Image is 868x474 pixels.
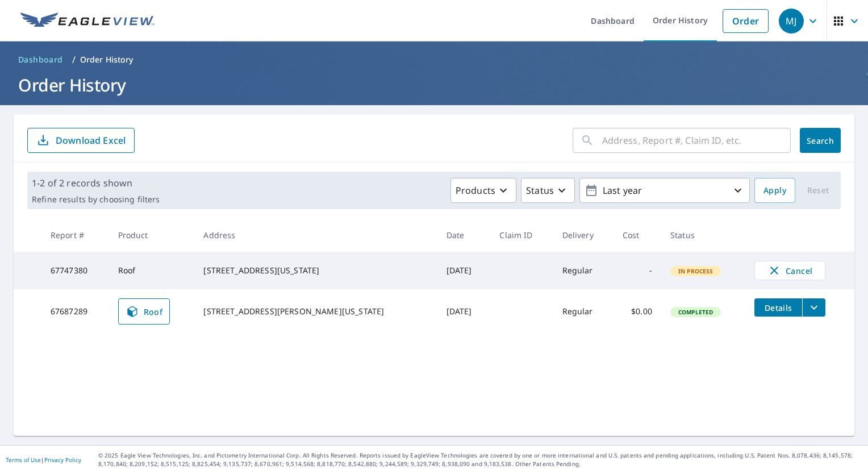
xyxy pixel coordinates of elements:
button: Download Excel [27,128,135,153]
h1: Order History [14,73,854,97]
span: Cancel [766,264,813,277]
td: [DATE] [437,289,491,334]
div: [STREET_ADDRESS][US_STATE] [203,265,428,276]
button: detailsBtn-67687289 [754,298,802,317]
span: In Process [671,267,720,275]
th: Delivery [553,218,614,252]
td: $0.00 [614,289,661,334]
th: Cost [614,218,661,252]
input: Address, Report #, Claim ID, etc. [602,124,791,156]
span: Dashboard [18,54,63,65]
p: 1-2 of 2 records shown [32,176,160,190]
button: filesDropdownBtn-67687289 [802,298,825,317]
td: Regular [553,289,614,334]
button: Apply [754,178,795,203]
th: Report # [41,218,109,252]
th: Claim ID [490,218,553,252]
li: / [72,53,76,66]
button: Status [521,178,575,203]
p: Last year [598,181,731,201]
p: Download Excel [56,134,126,147]
button: Products [450,178,516,203]
button: Search [800,128,841,153]
a: Privacy Policy [44,456,81,464]
button: Last year [579,178,750,203]
span: Search [809,135,832,146]
p: Status [526,184,554,197]
div: [STREET_ADDRESS][PERSON_NAME][US_STATE] [203,306,428,317]
span: Apply [763,184,786,198]
td: [DATE] [437,252,491,289]
a: Roof [118,298,170,325]
a: Dashboard [14,51,68,69]
p: Refine results by choosing filters [32,194,160,205]
a: Terms of Use [6,456,41,464]
p: Products [456,184,495,197]
th: Address [194,218,437,252]
td: 67747380 [41,252,109,289]
span: Completed [671,308,720,316]
p: © 2025 Eagle View Technologies, Inc. and Pictometry International Corp. All Rights Reserved. Repo... [98,451,862,468]
td: Roof [109,252,195,289]
p: | [6,456,81,463]
nav: breadcrumb [14,51,854,69]
td: - [614,252,661,289]
span: Details [761,302,795,313]
a: Order [723,9,769,33]
img: EV Logo [20,13,155,30]
td: Regular [553,252,614,289]
div: MJ [779,9,804,34]
th: Date [437,218,491,252]
span: Roof [126,305,163,318]
button: Cancel [754,261,825,280]
p: Order History [80,54,133,65]
td: 67687289 [41,289,109,334]
th: Status [661,218,745,252]
th: Product [109,218,195,252]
